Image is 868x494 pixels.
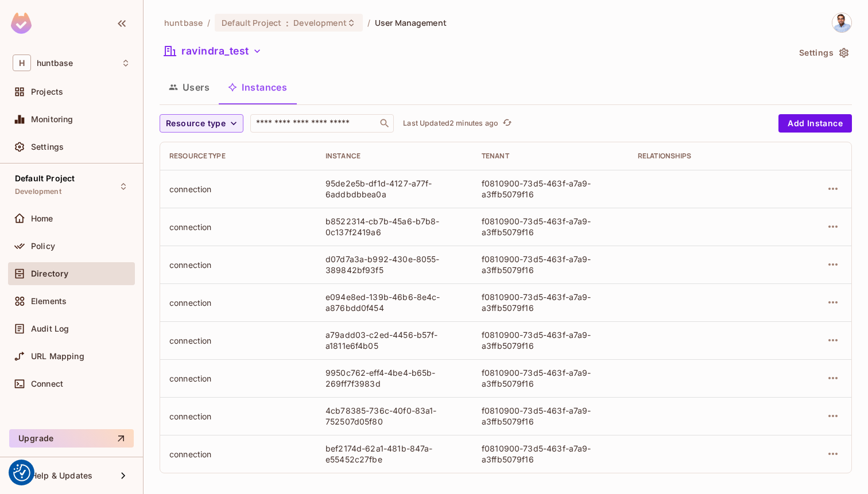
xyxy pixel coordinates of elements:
span: Audit Log [31,324,69,333]
div: f0810900-73d5-463f-a7a9-a3ffb5079f16 [482,367,619,389]
span: URL Mapping [31,352,84,361]
span: : [285,18,289,28]
div: f0810900-73d5-463f-a7a9-a3ffb5079f16 [482,329,619,351]
img: SReyMgAAAABJRU5ErkJggg== [11,13,32,34]
div: Instance [325,151,463,161]
button: refresh [501,116,514,130]
button: Instances [219,73,296,102]
div: f0810900-73d5-463f-a7a9-a3ffb5079f16 [482,405,619,427]
div: Resource type [169,151,307,161]
div: f0810900-73d5-463f-a7a9-a3ffb5079f16 [482,254,619,275]
span: Development [15,187,61,196]
div: e094e8ed-139b-46b6-8e4c-a876bdd0f454 [325,291,463,313]
span: refresh [502,118,512,129]
div: f0810900-73d5-463f-a7a9-a3ffb5079f16 [482,216,619,238]
span: Projects [31,87,63,96]
span: Help & Updates [31,471,92,480]
div: connection [169,221,307,232]
div: connection [169,411,307,422]
span: Monitoring [31,115,73,124]
span: User Management [375,17,447,28]
span: Resource type [166,116,226,131]
button: Upgrade [9,429,134,448]
button: Resource type [160,114,243,133]
span: Elements [31,297,67,306]
button: Settings [795,44,852,62]
div: 9950c762-eff4-4be4-b65b-269ff7f3983d [325,367,463,389]
div: connection [169,297,307,308]
div: connection [169,335,307,346]
span: Development [293,17,346,28]
button: Consent Preferences [13,464,30,481]
div: f0810900-73d5-463f-a7a9-a3ffb5079f16 [482,291,619,313]
div: 95de2e5b-df1d-4127-a77f-6addbdbbea0a [325,178,463,200]
span: Workspace: huntbase [37,59,73,68]
img: Ravindra Bangrawa [832,13,851,32]
div: connection [169,449,307,460]
button: Users [160,73,219,102]
span: Home [31,214,53,223]
button: ravindra_test [160,42,266,60]
span: Click to refresh data [498,116,514,130]
div: bef2174d-62a1-481b-847a-e55452c27fbe [325,443,463,465]
div: d07d7a3a-b992-430e-8055-389842bf93f5 [325,254,463,275]
div: Relationships [638,151,776,161]
div: f0810900-73d5-463f-a7a9-a3ffb5079f16 [482,178,619,200]
span: the active workspace [164,17,203,28]
li: / [207,17,210,28]
div: a79add03-c2ed-4456-b57f-a1811e6f4b05 [325,329,463,351]
span: Default Project [15,174,75,183]
div: connection [169,184,307,195]
span: Connect [31,379,63,388]
div: f0810900-73d5-463f-a7a9-a3ffb5079f16 [482,443,619,465]
span: Directory [31,269,68,278]
div: b8522314-cb7b-45a6-b7b8-0c137f2419a6 [325,216,463,238]
span: H [13,55,31,71]
div: Tenant [482,151,619,161]
div: connection [169,373,307,384]
span: Default Project [222,17,281,28]
img: Revisit consent button [13,464,30,481]
li: / [367,17,370,28]
p: Last Updated 2 minutes ago [403,119,498,128]
div: connection [169,259,307,270]
span: Policy [31,242,55,251]
span: Settings [31,142,64,151]
button: Add Instance [778,114,852,133]
div: 4cb78385-736c-40f0-83a1-752507d05f80 [325,405,463,427]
